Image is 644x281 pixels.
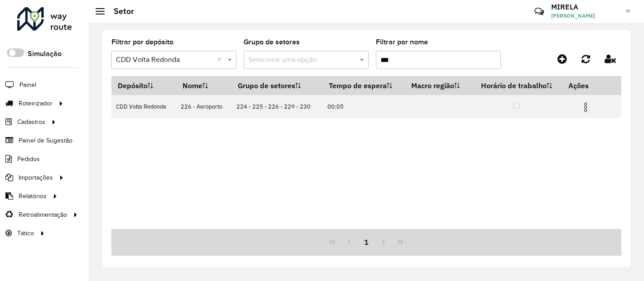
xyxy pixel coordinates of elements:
span: Retroalimentação [19,210,67,219]
th: Tempo de espera [323,76,405,95]
h3: MIRELA [551,3,619,11]
span: Pedidos [17,154,40,164]
th: Depósito [111,76,176,95]
td: 224 - 225 - 226 - 229 - 230 [232,95,323,118]
span: Painel [19,80,36,90]
th: Ações [562,76,616,95]
span: Importações [19,173,53,182]
span: Relatórios [19,191,47,201]
span: Tático [17,229,34,238]
a: Contato Rápido [529,2,549,21]
td: 00:05 [323,95,405,118]
label: Grupo de setores [244,37,300,48]
button: 1 [358,233,375,251]
span: Cadastros [17,117,45,127]
span: Painel de Sugestão [19,136,72,145]
td: CDD Volta Redonda [111,95,176,118]
label: Filtrar por depósito [111,37,173,48]
span: Roteirizador [19,99,53,108]
span: Clear all [217,54,225,65]
td: 226 - Aeroporto [176,95,232,118]
th: Macro região [405,76,471,95]
th: Nome [176,76,232,95]
th: Horário de trabalho [471,76,562,95]
span: [PERSON_NAME] [551,12,619,20]
label: Simulação [28,48,62,59]
th: Grupo de setores [232,76,323,95]
label: Filtrar por nome [376,37,428,48]
h2: Setor [105,6,134,16]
